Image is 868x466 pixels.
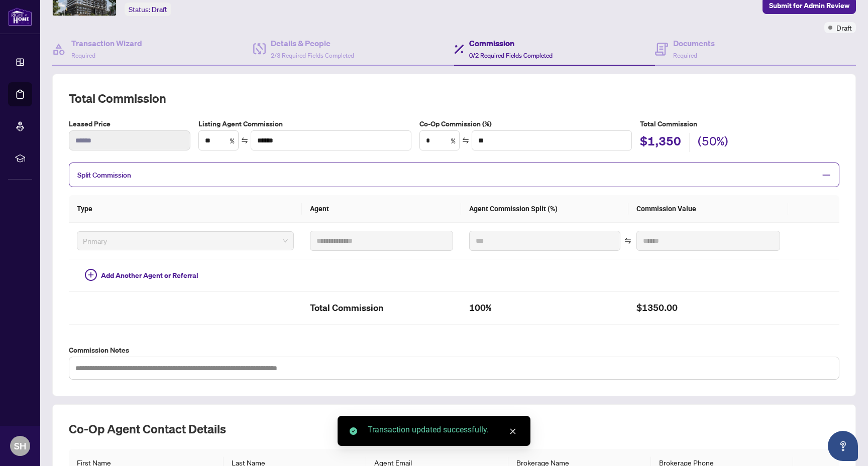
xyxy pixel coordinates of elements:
span: check-circle [350,427,357,435]
h5: Total Commission [640,118,839,129]
label: Commission Notes [69,345,839,356]
span: Split Commission [77,171,131,180]
span: Required [71,52,95,59]
span: SH [14,439,26,453]
h4: Commission [469,37,553,49]
h2: Total Commission [69,90,839,106]
button: Open asap [828,431,858,461]
div: Split Commission [69,163,839,187]
span: Required [673,52,697,59]
span: 2/3 Required Fields Completed [271,52,354,59]
th: Agent Commission Split (%) [461,195,628,223]
a: Close [507,426,518,437]
h4: Details & People [271,37,354,49]
span: Primary [83,233,288,248]
label: Co-Op Commission (%) [419,118,632,129]
span: close [509,428,516,435]
span: swap [241,137,248,144]
th: Agent [302,195,461,223]
h4: Documents [673,37,715,49]
div: Transaction updated successfully. [368,424,518,436]
h2: Total Commission [310,300,453,316]
span: plus-circle [85,269,97,281]
h2: Co-op Agent Contact Details [69,421,839,437]
span: Draft [836,22,852,33]
label: Leased Price [69,118,190,129]
div: Status: [125,3,171,16]
img: logo [8,8,32,26]
span: swap [462,137,469,144]
span: swap [624,237,631,244]
span: Draft [152,5,167,14]
h2: (50%) [698,133,728,152]
span: minus [822,171,831,180]
h2: 100% [469,300,620,316]
h4: Transaction Wizard [71,37,142,49]
span: Add Another Agent or Referral [101,270,198,281]
label: Listing Agent Commission [198,118,411,129]
h2: $1,350 [640,133,681,152]
span: 0/2 Required Fields Completed [469,52,553,59]
th: Type [69,195,302,223]
h2: $1350.00 [636,300,780,316]
th: Commission Value [628,195,788,223]
button: Add Another Agent or Referral [77,267,206,283]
